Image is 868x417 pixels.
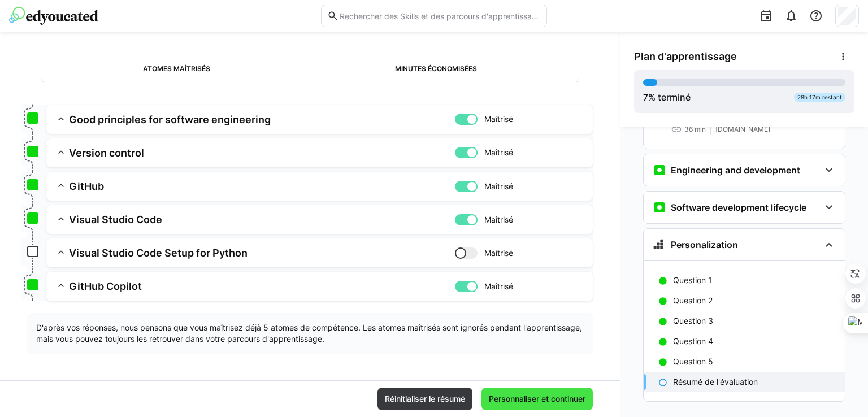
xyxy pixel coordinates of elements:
h3: Visual Studio Code Setup for Python [69,246,455,259]
span: Maîtrisé [484,281,513,292]
p: Résumé de l'évaluation [673,376,758,388]
h3: Software development lifecycle [671,202,806,213]
button: Réinitialiser le résumé [377,388,472,410]
span: 36 min [684,125,706,134]
span: Maîtrisé [484,247,513,259]
p: Question 3 [673,315,713,327]
h3: Visual Studio Code [69,213,455,226]
h3: GitHub [69,180,455,193]
button: Personnaliser et continuer [481,388,593,410]
span: Maîtrisé [484,181,513,192]
input: Rechercher des Skills et des parcours d'apprentissage… [338,11,541,21]
h2: 5 [170,28,183,60]
h2: 315 [417,28,455,60]
span: 7 [643,92,648,103]
p: Question 4 [673,336,713,347]
span: Personnaliser et continuer [487,393,587,405]
div: Minutes économisées [395,65,477,73]
div: D'après vos réponses, nous pensons que vous maîtrisez déjà 5 atomes de compétence. Les atomes maî... [27,313,593,354]
div: Atomes maîtrisés [143,65,210,73]
div: 28h 17m restant [794,93,845,102]
h3: Version control [69,146,455,159]
p: Question 2 [673,295,713,306]
h3: Personalization [671,239,738,250]
span: [DOMAIN_NAME] [715,125,770,134]
span: Réinitialiser le résumé [383,393,467,405]
span: Plan d'apprentissage [634,50,737,63]
span: Maîtrisé [484,214,513,225]
span: Maîtrisé [484,114,513,125]
h3: Good principles for software engineering [69,113,455,126]
div: % terminé [643,90,691,104]
h3: Engineering and development [671,164,800,176]
h3: GitHub Copilot [69,280,455,293]
p: Question 5 [673,356,713,367]
p: Question 1 [673,275,712,286]
span: Maîtrisé [484,147,513,158]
